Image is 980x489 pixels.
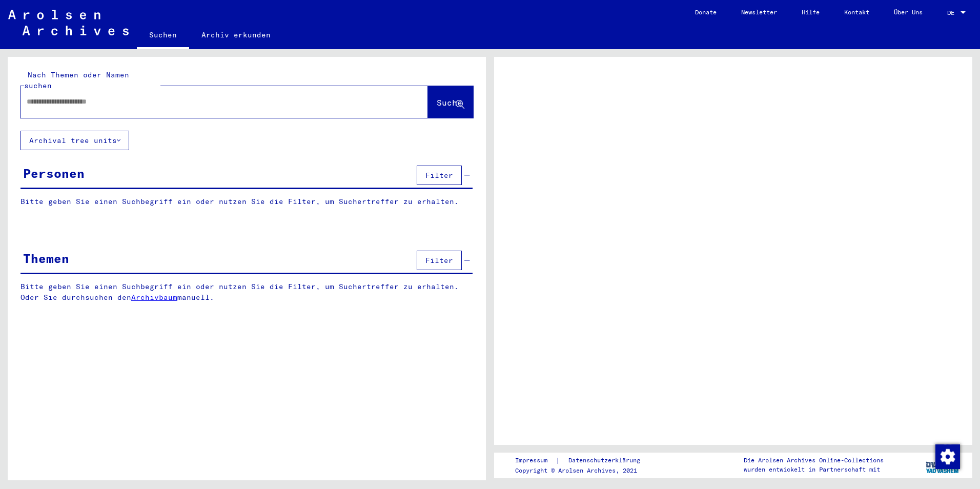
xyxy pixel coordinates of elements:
[744,456,884,465] p: Die Arolsen Archives Online-Collections
[428,86,473,118] button: Suche
[189,23,283,47] a: Archiv erkunden
[137,23,189,49] a: Suchen
[437,97,462,108] span: Suche
[924,452,962,478] img: yv_logo.png
[24,70,129,90] mat-label: Nach Themen oder Namen suchen
[417,251,462,270] button: Filter
[935,444,960,469] img: Zustimmung ändern
[8,10,129,35] img: Arolsen_neg.svg
[21,281,473,303] p: Bitte geben Sie einen Suchbegriff ein oder nutzen Sie die Filter, um Suchertreffer zu erhalten. O...
[935,444,959,468] div: Zustimmung ändern
[515,455,556,466] a: Impressum
[21,131,129,150] button: Archival tree units
[23,249,69,268] div: Themen
[417,166,462,185] button: Filter
[131,293,177,302] a: Archivbaum
[21,196,473,207] p: Bitte geben Sie einen Suchbegriff ein oder nutzen Sie die Filter, um Suchertreffer zu erhalten.
[425,171,453,180] span: Filter
[515,455,652,466] div: |
[744,465,884,474] p: wurden entwickelt in Partnerschaft mit
[560,455,652,466] a: Datenschutzerklärung
[23,164,85,182] div: Personen
[947,9,958,16] span: DE
[515,466,652,475] p: Copyright © Arolsen Archives, 2021
[425,256,453,265] span: Filter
